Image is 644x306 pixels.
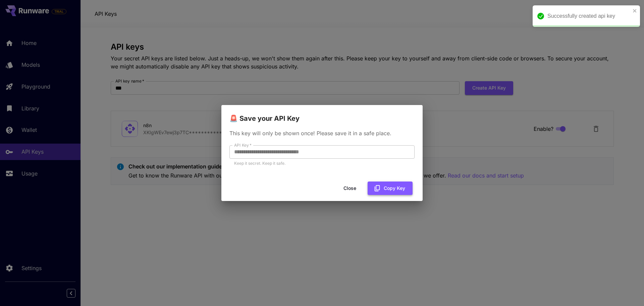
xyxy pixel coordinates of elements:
label: API Key [234,142,252,148]
button: Close [335,182,365,195]
p: Keep it secret. Keep it safe. [234,160,410,167]
p: This key will only be shown once! Please save it in a safe place. [229,129,415,137]
button: close [633,8,637,13]
div: Successfully created api key [547,12,631,20]
button: Copy Key [368,182,413,195]
h2: 🚨 Save your API Key [221,105,423,124]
